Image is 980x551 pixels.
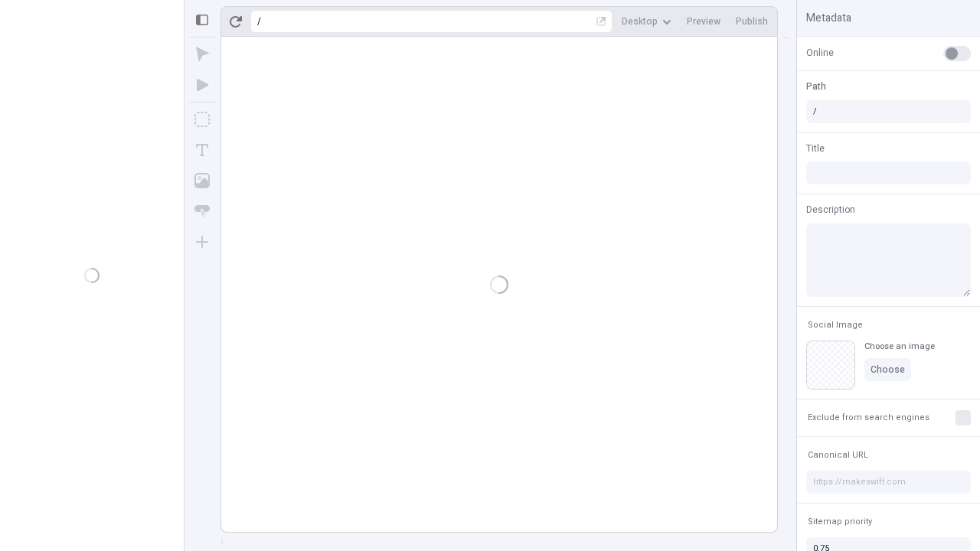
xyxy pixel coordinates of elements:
span: Title [806,142,825,155]
div: / [257,15,261,28]
span: Preview [687,15,720,28]
button: Button [188,197,216,225]
span: Path [806,80,826,93]
span: Description [806,203,855,217]
button: Publish [730,10,774,33]
span: Publish [736,15,768,28]
button: Text [188,136,216,164]
button: Social Image [805,316,866,334]
span: Canonical URL [808,449,868,461]
button: Box [188,106,216,133]
span: Online [806,46,834,60]
span: Desktop [622,15,658,28]
button: Sitemap priority [805,513,875,531]
button: Preview [681,10,727,33]
span: Exclude from search engines [808,412,929,423]
button: Desktop [616,10,678,33]
span: Social Image [808,319,863,331]
button: Choose [864,358,911,381]
button: Image [188,167,216,194]
button: Canonical URL [805,446,871,465]
input: https://makeswift.com [806,471,971,494]
span: Sitemap priority [808,516,872,527]
button: Exclude from search engines [805,409,933,427]
span: Choose [871,364,905,376]
div: Choose an image [864,341,935,352]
